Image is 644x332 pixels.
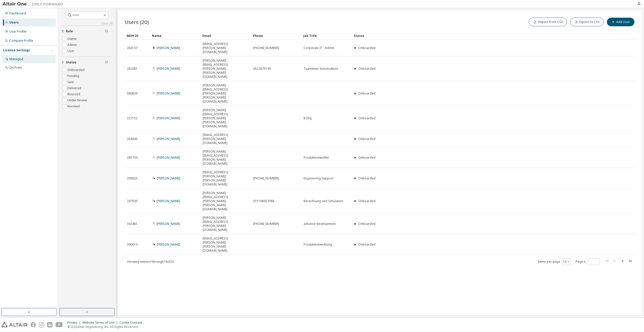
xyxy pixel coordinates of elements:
span: 265704 [127,156,138,160]
span: [EMAIL_ADDRESS][PERSON_NAME][DOMAIN_NAME] [203,133,249,145]
span: Status [66,60,76,64]
div: On Prem [9,66,22,70]
img: youtube.svg [56,322,63,327]
img: Altair One [3,2,66,7]
span: Onboarded [358,176,375,180]
span: Onboarded [358,116,375,120]
span: 227152 [127,116,138,120]
span: [EMAIL_ADDRESS][PERSON_NAME][PERSON_NAME][DOMAIN_NAME] [203,170,249,186]
span: 0522879199 [253,67,271,71]
label: Owner [67,36,78,42]
a: [PERSON_NAME] [157,222,180,226]
span: Users (20) [125,18,149,26]
button: Import From CSV [529,18,567,26]
span: Items per page [538,258,571,265]
div: User Profile [9,30,26,34]
label: Sent [67,79,75,85]
label: Onboarded [67,67,86,73]
span: 293825 [127,176,138,180]
span: [PERSON_NAME][EMAIL_ADDRESS][PERSON_NAME][PERSON_NAME][DOMAIN_NAME] [203,83,249,104]
div: Cookie Consent [119,321,145,325]
div: Company Profile [9,39,33,43]
span: Showing entries 1 through 10 of 20 [127,259,174,264]
span: B.Eng [304,116,312,120]
img: altair_logo.svg [2,322,28,327]
span: 015168927388 [253,199,274,203]
span: Onboarded [358,91,375,96]
span: Clear filter [105,29,108,33]
span: [PHONE_NUMBER] [253,46,279,50]
span: Berechnung und Simulation [304,199,343,203]
div: Privacy [67,321,82,325]
span: Role [66,29,73,33]
button: Role [61,26,113,37]
span: Onboarded [358,242,375,247]
a: [PERSON_NAME] [157,199,180,203]
button: 10 [563,260,570,264]
a: Clear all [61,21,113,26]
span: Teamleiter Konstruktion [304,67,338,71]
a: [PERSON_NAME] [157,66,180,71]
span: 204107 [127,46,138,50]
label: Admin [67,42,78,48]
span: 264600 [127,137,138,141]
span: Produktentwickler [304,156,329,160]
span: [PERSON_NAME][EMAIL_ADDRESS][PERSON_NAME][PERSON_NAME][DOMAIN_NAME] [203,191,249,211]
span: 390610 [127,243,138,247]
button: Add User [607,18,634,26]
p: © 2025 Altair Engineering, Inc. All Rights Reserved. [67,325,145,329]
span: [PHONE_NUMBER] [253,176,279,180]
span: [PHONE_NUMBER] [253,222,279,226]
a: [PERSON_NAME] [157,116,180,120]
span: Onboarded [358,222,375,226]
div: Managed [9,57,23,61]
span: 690839 [127,91,138,96]
div: Name [152,32,198,40]
button: Export To CSV [570,18,604,26]
label: Revoked [67,103,81,109]
span: Onboarded [358,137,375,141]
div: Phone [253,32,299,40]
img: instagram.svg [39,322,44,327]
a: [PERSON_NAME] [157,91,180,96]
img: linkedin.svg [47,322,52,327]
span: [PERSON_NAME][EMAIL_ADDRESS][PERSON_NAME][PERSON_NAME][DOMAIN_NAME] [203,108,249,128]
span: 342481 [127,222,138,226]
span: 262081 [127,67,138,71]
label: Under Review [67,97,88,103]
div: Users [9,20,19,25]
span: Onboarded [358,199,375,203]
span: [PERSON_NAME][EMAIL_ADDRESS][PERSON_NAME][PERSON_NAME][DOMAIN_NAME] [203,59,249,79]
div: MDH ID [127,32,148,40]
span: Clear filter [105,60,108,64]
a: [PERSON_NAME] [157,137,180,141]
span: [EMAIL_ADDRESS][PERSON_NAME][DOMAIN_NAME] [203,42,249,54]
a: [PERSON_NAME] [157,176,180,180]
span: [EMAIL_ADDRESS][PERSON_NAME][PERSON_NAME][DOMAIN_NAME] [203,236,249,253]
label: Pending [67,73,80,79]
div: Website Terms of Use [82,321,119,325]
a: [PERSON_NAME] [157,155,180,160]
span: Produktentwicklung [304,243,332,247]
div: Email [202,32,249,40]
a: [PERSON_NAME] [157,242,180,247]
label: Delivered [67,85,82,91]
span: advance development [304,222,336,226]
label: User [67,48,75,54]
span: 297500 [127,199,138,203]
span: Onboarded [358,155,375,160]
span: [PERSON_NAME][EMAIL_ADDRESS][PERSON_NAME][DOMAIN_NAME] [203,150,249,166]
span: Corporate IT - Admin [304,46,334,50]
div: Job Title [303,32,350,40]
span: Page n. [576,258,600,265]
span: Engineering Support [304,176,333,180]
div: Dashboard [9,11,26,15]
span: [PERSON_NAME][EMAIL_ADDRESS][PERSON_NAME][DOMAIN_NAME] [203,216,249,232]
div: Status [354,32,609,40]
div: License Settings [3,48,30,52]
img: facebook.svg [31,322,36,327]
span: Onboarded [358,66,375,71]
label: Bounced [67,91,81,97]
span: Onboarded [358,46,375,50]
button: Status [61,57,113,68]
